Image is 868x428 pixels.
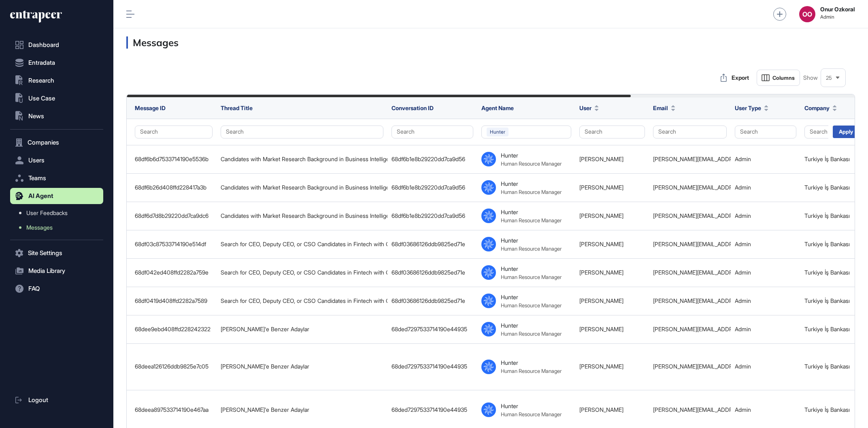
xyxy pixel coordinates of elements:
div: Human Resource Manager [501,217,562,224]
div: 68deea126126ddb9825e7c05 [135,363,213,370]
h3: Messages [126,36,855,49]
span: Conversation ID [391,104,434,111]
div: 68df6b6d7533714190e5536b [135,156,213,162]
div: 68ded7297533714190e44935 [391,326,473,332]
div: [PERSON_NAME]'e Benzer Adaylar [221,407,383,413]
a: [PERSON_NAME] [579,406,623,413]
div: 68deea897533714190e467aa [135,407,213,413]
a: Turkiye İş Bankası [804,269,850,276]
span: Show [803,75,818,81]
span: User Feedbacks [26,210,68,216]
a: Turkiye İş Bankası [804,241,850,247]
div: [PERSON_NAME]'e Benzer Adaylar [221,326,383,332]
a: [PERSON_NAME] [579,326,623,332]
div: Admin [735,241,796,247]
div: Admin [735,363,796,370]
div: 68df6b1e8b29220dd7ca9d56 [391,184,473,191]
div: Search for CEO, Deputy CEO, or CSO Candidates in Fintech with Global Vision and M&A Experience in... [221,269,383,276]
div: Candidates with Market Research Background in Business Intelligence/Analytics Based in [GEOGRAPHI... [221,156,383,162]
button: Companies [10,134,103,151]
div: 68df042ed408ffd2282a759e [135,269,213,276]
div: Admin [735,407,796,413]
a: Turkiye İş Bankası [804,155,850,162]
a: [PERSON_NAME] [579,241,623,247]
span: Dashboard [28,42,59,48]
div: Hunter [501,209,518,215]
a: [PERSON_NAME] [579,363,623,370]
div: Admin [735,156,796,162]
div: 68df0419d408ffd2282a7589 [135,298,213,304]
button: AI Agent [10,188,103,204]
div: Admin [735,269,796,276]
div: Hunter [501,237,518,244]
button: User Type [735,104,768,112]
div: Admin [735,298,796,304]
div: 68dee9ebd408ffd228242322 [135,326,213,332]
a: [PERSON_NAME] [579,155,623,162]
div: 68df6b1e8b29220dd7ca9d56 [391,156,473,162]
div: 68ded7297533714190e44935 [391,407,473,413]
span: Messages [26,224,53,231]
div: Admin [735,326,796,332]
div: [PERSON_NAME][EMAIL_ADDRESS][DOMAIN_NAME] [653,184,727,191]
div: [PERSON_NAME][EMAIL_ADDRESS][DOMAIN_NAME] [653,298,727,304]
span: User Type [735,104,761,112]
div: 68df6b26d408ffd228417a3b [135,184,213,191]
div: 68ded7297533714190e44935 [391,363,473,370]
div: Hunter [501,359,518,366]
div: Human Resource Manager [501,368,562,374]
button: Email [653,104,675,112]
div: Human Resource Manager [501,189,562,195]
div: Hunter [501,294,518,300]
span: Email [653,104,668,112]
a: [PERSON_NAME] [579,184,623,191]
a: User Feedbacks [14,206,103,220]
div: [PERSON_NAME]'e Benzer Adaylar [221,363,383,370]
strong: Onur Ozkoral [820,6,855,13]
div: Hunter [501,152,518,159]
span: Use Case [28,95,55,102]
a: Turkiye İş Bankası [804,184,850,191]
span: News [28,113,44,119]
button: Search [579,126,645,138]
div: [PERSON_NAME][EMAIL_ADDRESS][DOMAIN_NAME] [653,156,727,162]
span: Research [28,77,54,84]
span: Logout [28,397,48,403]
button: Users [10,152,103,168]
div: Human Resource Manager [501,411,562,417]
a: [PERSON_NAME] [579,297,623,304]
div: 68df03686126ddb9825ed71e [391,241,473,247]
span: Company [804,104,830,112]
a: Logout [10,392,103,408]
button: Search [653,126,727,138]
div: Candidates with Market Research Background in Business Intelligence/Analytics Based in [GEOGRAPHI... [221,184,383,191]
button: Search [221,126,383,138]
div: [PERSON_NAME][EMAIL_ADDRESS][DOMAIN_NAME] [653,269,727,276]
span: Thread Title [221,104,253,111]
span: Companies [28,139,59,146]
div: Admin [735,213,796,219]
div: Search for CEO, Deputy CEO, or CSO Candidates in Fintech with Global Vision and M&A Experience in... [221,298,383,304]
button: Search [391,126,473,138]
span: Media Library [28,268,65,274]
button: Research [10,72,103,89]
button: Use Case [10,90,103,106]
div: [PERSON_NAME][EMAIL_ADDRESS][DOMAIN_NAME] [653,241,727,247]
span: Users [28,157,45,164]
button: Export [716,70,753,86]
div: 68df03686126ddb9825ed71e [391,298,473,304]
div: 68df03c87533714190e514df [135,241,213,247]
div: [PERSON_NAME][EMAIL_ADDRESS][DOMAIN_NAME] [653,213,727,219]
button: Teams [10,170,103,186]
a: Turkiye İş Bankası [804,406,850,413]
div: Candidates with Market Research Background in Business Intelligence/Analytics Based in [GEOGRAPHI... [221,213,383,219]
div: 68df6d7d8b29220dd7ca9dc6 [135,213,213,219]
button: Media Library [10,263,103,279]
div: [PERSON_NAME][EMAIL_ADDRESS][DOMAIN_NAME] [653,363,727,370]
span: FAQ [28,285,40,292]
a: Turkiye İş Bankası [804,363,850,370]
button: Hunter [481,126,571,138]
span: 25 [826,75,832,81]
a: [PERSON_NAME] [579,212,623,219]
span: AI Agent [28,193,53,199]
